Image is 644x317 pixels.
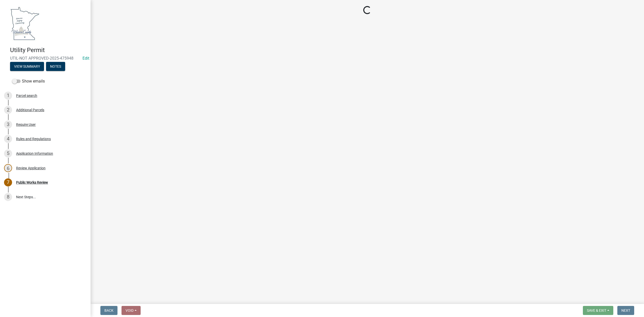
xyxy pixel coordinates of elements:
[4,121,12,129] div: 3
[617,306,634,315] button: Next
[12,78,45,84] label: Show emails
[46,62,65,71] button: Notes
[4,178,12,186] div: 7
[4,106,12,114] div: 2
[16,108,44,112] div: Additional Parcels
[587,308,606,312] span: Save & Exit
[16,166,46,170] div: Review Application
[10,56,80,61] span: UTIL-NOT APPROVED-2025-475948
[16,94,37,97] div: Parcel search
[83,56,89,61] wm-modal-confirm: Edit Application Number
[16,181,48,184] div: Public Works Review
[10,65,44,69] wm-modal-confirm: Summary
[4,164,12,172] div: 6
[122,306,141,315] button: Void
[16,123,36,126] div: Require User
[10,47,87,54] h4: Utility Permit
[83,56,89,61] a: Edit
[583,306,613,315] button: Save & Exit
[10,62,44,71] button: View Summary
[621,308,630,312] span: Next
[126,308,134,312] span: Void
[4,92,12,100] div: 1
[4,193,12,201] div: 8
[10,5,40,41] img: Waseca County, Minnesota
[46,65,65,69] wm-modal-confirm: Notes
[104,308,113,312] span: Back
[4,135,12,143] div: 4
[16,152,53,155] div: Application Information
[100,306,117,315] button: Back
[4,149,12,157] div: 5
[16,137,51,141] div: Rules and Regulations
